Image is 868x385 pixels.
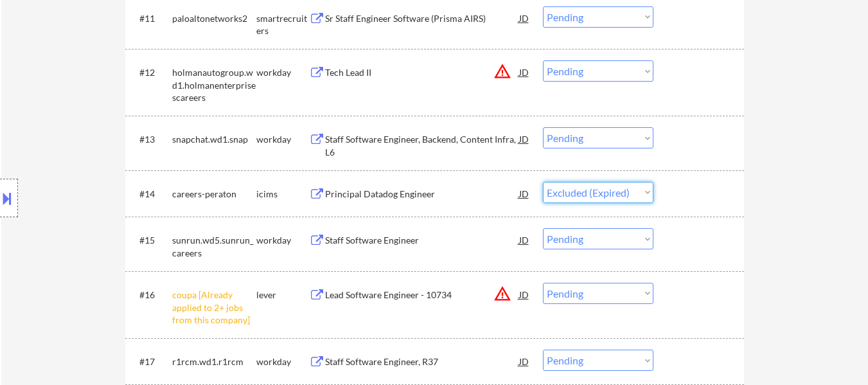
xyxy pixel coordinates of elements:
[256,133,309,146] div: workday
[172,66,256,104] div: holmanautogroup.wd1.holmanenterprisescareers
[172,355,256,368] div: r1rcm.wd1.r1rcm
[325,12,519,25] div: Sr Staff Engineer Software (Prisma AIRS)
[493,285,511,303] button: warning_amber
[256,66,309,79] div: workday
[518,350,531,373] div: JD
[139,66,162,79] div: #12
[325,234,519,247] div: Staff Software Engineer
[325,289,519,301] div: Lead Software Engineer - 10734
[518,182,531,205] div: JD
[256,355,309,368] div: workday
[325,188,519,201] div: Principal Datadog Engineer
[518,127,531,150] div: JD
[518,283,531,306] div: JD
[256,12,309,37] div: smartrecruiters
[325,66,519,79] div: Tech Lead II
[518,6,531,30] div: JD
[518,60,531,84] div: JD
[493,62,511,80] button: warning_amber
[256,234,309,247] div: workday
[172,12,256,25] div: paloaltonetworks2
[256,188,309,201] div: icims
[325,355,519,368] div: Staff Software Engineer, R37
[256,289,309,301] div: lever
[518,228,531,251] div: JD
[325,133,519,158] div: Staff Software Engineer, Backend, Content Infra, L6
[139,355,162,368] div: #17
[139,12,162,25] div: #11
